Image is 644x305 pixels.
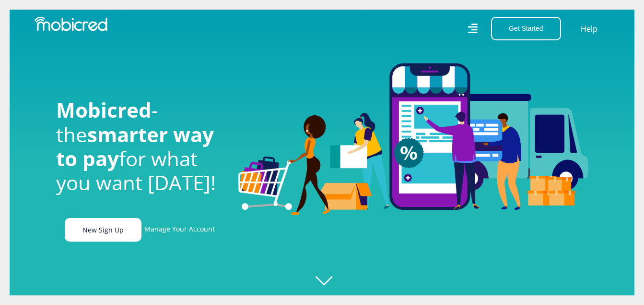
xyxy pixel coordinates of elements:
a: Manage Your Account [144,218,215,242]
button: Get Started [491,17,561,40]
a: New Sign Up [65,218,141,242]
a: Help [580,23,598,35]
span: smarter way to pay [56,121,214,172]
img: Welcome to Mobicred [238,63,588,215]
span: Mobicred [56,96,152,123]
img: Mobicred [35,17,107,31]
h1: - the for what you want [DATE]! [56,98,224,195]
